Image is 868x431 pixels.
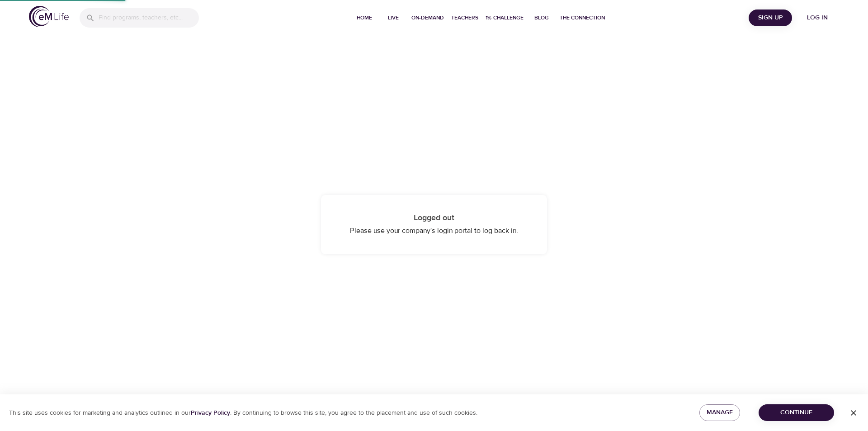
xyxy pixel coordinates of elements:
[759,404,834,421] button: Continue
[191,409,230,417] a: Privacy Policy
[699,404,740,421] button: Manage
[99,8,199,28] input: Find programs, teachers, etc...
[350,226,518,235] span: Please use your company's login portal to log back in.
[531,13,552,23] span: Blog
[752,12,788,24] span: Sign Up
[707,407,733,418] span: Manage
[749,9,792,26] button: Sign Up
[354,13,375,23] span: Home
[451,13,478,23] span: Teachers
[339,213,529,223] h4: Logged out
[411,13,444,23] span: On-Demand
[796,9,839,26] button: Log in
[766,407,827,418] span: Continue
[29,6,69,27] img: logo
[560,13,605,23] span: The Connection
[486,13,524,23] span: 1% Challenge
[382,13,404,23] span: Live
[799,12,835,24] span: Log in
